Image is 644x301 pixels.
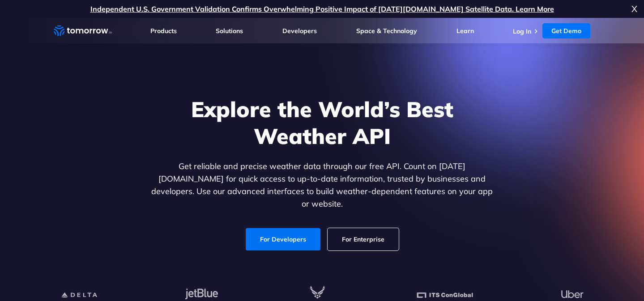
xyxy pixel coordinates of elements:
[282,27,317,35] a: Developers
[149,96,495,149] h1: Explore the World’s Best Weather API
[328,228,399,250] a: For Enterprise
[150,27,177,35] a: Products
[513,27,531,35] a: Log In
[456,27,474,35] a: Learn
[54,24,112,38] a: Home link
[356,27,417,35] a: Space & Technology
[90,4,554,13] a: Independent U.S. Government Validation Confirms Overwhelming Positive Impact of [DATE][DOMAIN_NAM...
[216,27,243,35] a: Solutions
[149,160,495,210] p: Get reliable and precise weather data through our free API. Count on [DATE][DOMAIN_NAME] for quic...
[542,23,590,38] a: Get Demo
[246,228,320,250] a: For Developers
